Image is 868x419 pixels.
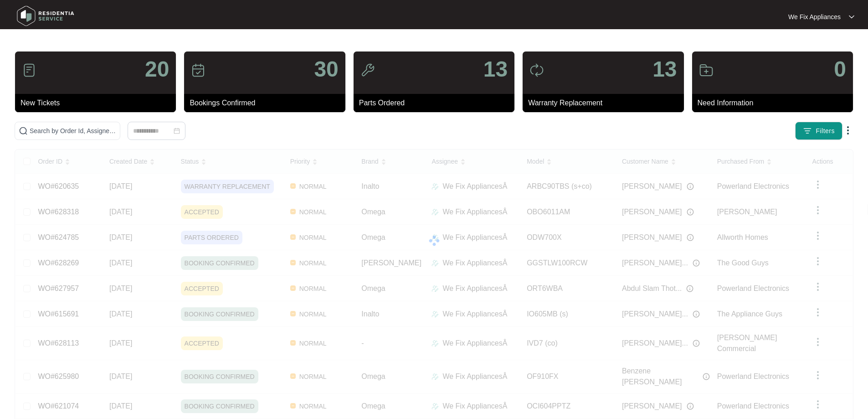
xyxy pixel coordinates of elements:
[795,122,842,140] button: filter iconFilters
[191,63,205,78] img: icon
[834,58,846,80] p: 0
[14,2,77,30] img: residentia service logo
[788,12,841,21] p: We Fix Appliances
[30,126,116,136] input: Search by Order Id, Assignee Name, Customer Name, Brand and Model
[699,63,714,78] img: icon
[190,98,345,109] p: Bookings Confirmed
[483,58,508,80] p: 13
[849,15,854,19] img: dropdown arrow
[19,126,28,135] img: search-icon
[698,98,853,109] p: Need Information
[359,98,514,109] p: Parts Ordered
[803,126,812,135] img: filter icon
[842,125,853,136] img: dropdown arrow
[314,58,338,80] p: 30
[816,126,835,136] span: Filters
[529,63,544,78] img: icon
[21,98,176,109] p: New Tickets
[145,58,169,80] p: 20
[652,58,677,80] p: 13
[22,63,36,78] img: icon
[360,63,375,78] img: icon
[528,98,683,109] p: Warranty Replacement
